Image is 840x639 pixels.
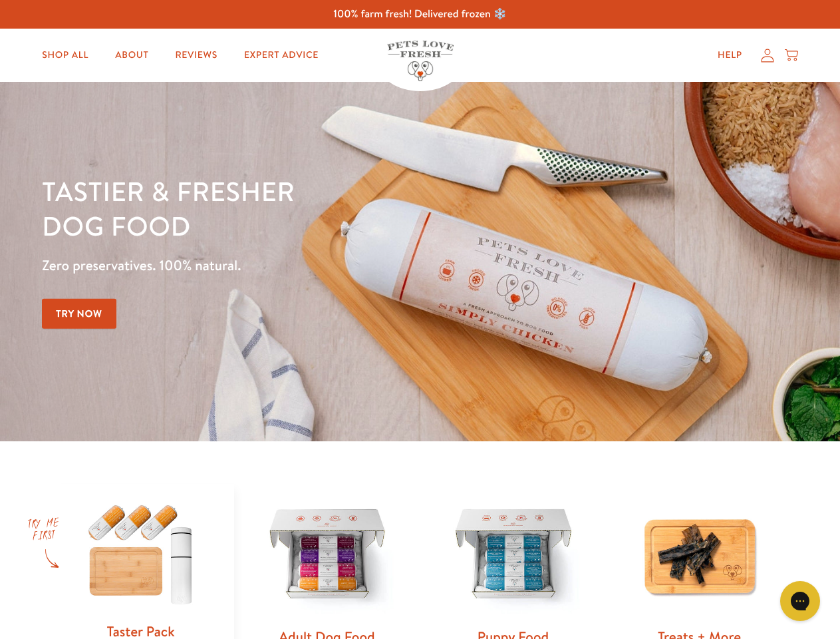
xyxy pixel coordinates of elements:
[42,174,546,243] h1: Tastier & fresher dog food
[164,42,227,69] a: Reviews
[707,42,753,69] a: Help
[233,42,329,69] a: Expert Advice
[42,254,546,278] p: Zero preservatives. 100% natural.
[42,299,116,329] a: Try Now
[387,41,454,81] img: Pets Love Fresh
[773,576,827,626] iframe: Gorgias live chat messenger
[104,42,159,69] a: About
[31,42,99,69] a: Shop All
